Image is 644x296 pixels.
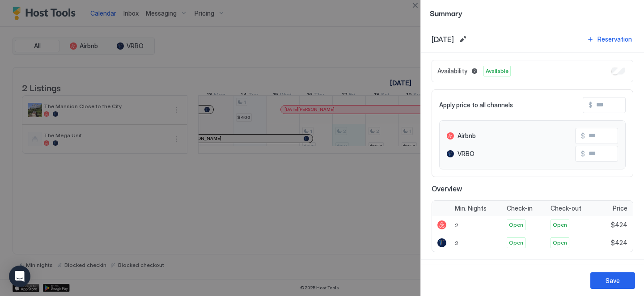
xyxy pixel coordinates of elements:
[611,221,627,229] span: $424
[613,204,627,212] span: Price
[509,239,523,247] span: Open
[430,7,635,18] span: Summary
[458,132,476,140] span: Airbnb
[455,240,458,246] span: 2
[597,34,632,44] div: Reservation
[581,132,585,140] span: $
[455,222,458,228] span: 2
[585,33,633,45] button: Reservation
[509,221,523,229] span: Open
[581,150,585,158] span: $
[551,204,581,212] span: Check-out
[458,150,475,158] span: VRBO
[589,101,593,109] span: $
[611,239,627,247] span: $424
[507,204,533,212] span: Check-in
[439,101,513,109] span: Apply price to all channels
[606,276,620,285] div: Save
[469,66,480,76] button: Blocked dates override all pricing rules and remain unavailable until manually unblocked
[432,35,454,44] span: [DATE]
[455,204,487,212] span: Min. Nights
[553,221,567,229] span: Open
[437,67,467,75] span: Availability
[432,184,633,193] span: Overview
[458,34,468,45] button: Edit date range
[9,266,30,287] div: Open Intercom Messenger
[486,67,508,75] span: Available
[553,239,567,247] span: Open
[590,272,635,289] button: Save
